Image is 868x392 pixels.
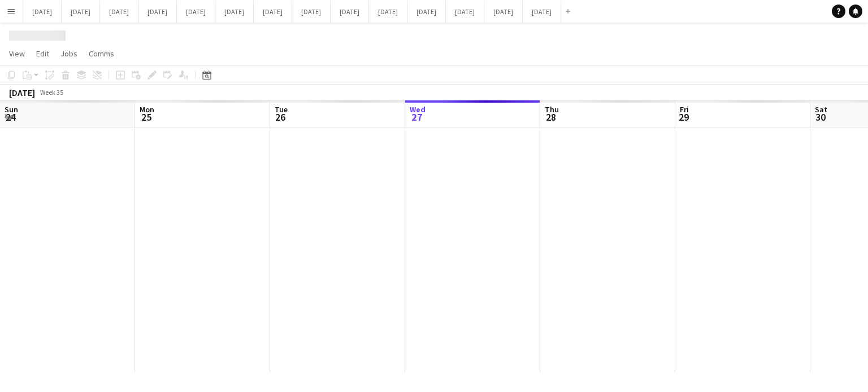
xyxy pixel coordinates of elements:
span: Wed [410,104,426,114]
a: Jobs [56,46,82,61]
a: Edit [32,46,54,61]
span: Fri [680,104,689,114]
span: 30 [813,111,827,124]
button: [DATE] [369,1,407,23]
div: [DATE] [9,87,35,98]
span: 24 [3,111,18,124]
a: View [5,46,29,61]
button: [DATE] [215,1,254,23]
span: 29 [678,111,689,124]
button: [DATE] [62,1,100,23]
span: 26 [273,111,288,124]
span: Thu [545,104,559,114]
span: Sat [815,104,827,114]
span: 25 [138,111,154,124]
span: Week 35 [37,88,66,96]
button: [DATE] [407,1,446,23]
button: [DATE] [100,1,138,23]
span: Jobs [60,49,77,59]
span: Sun [5,104,18,114]
span: Tue [275,104,288,114]
button: [DATE] [484,1,523,23]
span: Edit [36,49,49,59]
span: Mon [140,104,154,114]
button: [DATE] [446,1,484,23]
button: [DATE] [254,1,292,23]
span: View [9,49,25,59]
span: 27 [408,111,426,124]
span: Comms [89,49,114,59]
button: [DATE] [23,1,62,23]
a: Comms [84,46,119,61]
span: 28 [543,111,559,124]
button: [DATE] [177,1,215,23]
button: [DATE] [331,1,369,23]
button: [DATE] [523,1,561,23]
button: [DATE] [292,1,331,23]
button: [DATE] [138,1,177,23]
